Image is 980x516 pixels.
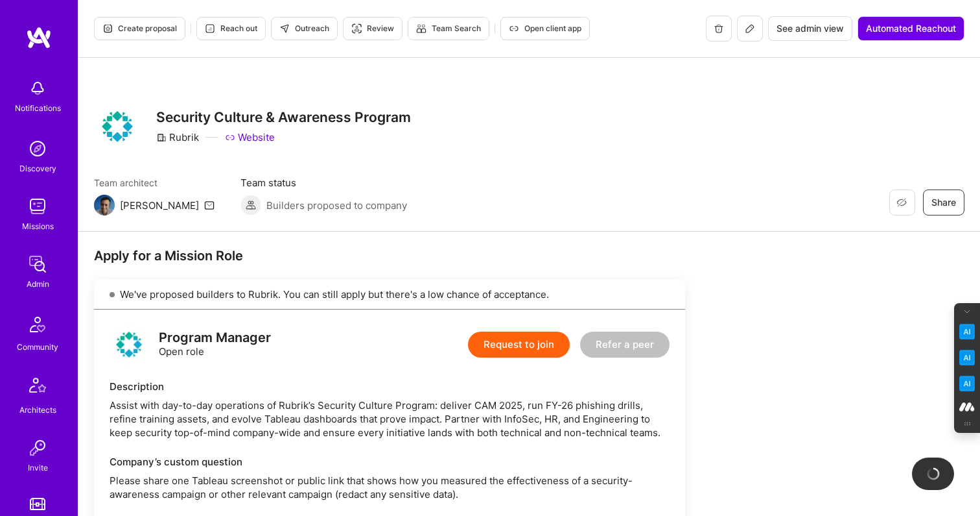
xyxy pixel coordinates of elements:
span: Reach out [205,23,257,34]
button: Outreach [271,17,338,40]
img: Key Point Extractor icon [959,324,975,339]
img: Email Tone Analyzer icon [959,350,975,365]
button: Review [343,17,402,40]
img: Team Architect [94,195,115,215]
span: Share [931,196,956,209]
img: admin teamwork [25,251,51,277]
div: We've proposed builders to Rubrik. You can still apply but there's a low chance of acceptance. [94,280,685,310]
span: Review [351,23,394,34]
span: Team architect [94,176,215,190]
img: tokens [30,498,45,510]
img: Architects [22,372,53,403]
div: Program Manager [159,331,271,345]
button: Create proposal [94,17,185,40]
button: Open client app [500,17,590,40]
button: Automated Reachout [857,16,964,41]
p: Please share one Tableau screenshot or public link that shows how you measured the effectiveness ... [110,474,670,501]
div: [PERSON_NAME] [120,199,199,212]
i: icon Targeter [351,23,362,34]
div: Company’s custom question [110,455,670,469]
div: Assist with day-to-day operations of Rubrik’s Security Culture Program: deliver CAM 2025, run FY-... [110,399,670,439]
i: icon Mail [204,200,215,210]
img: discovery [25,136,51,162]
div: Missions [22,219,54,233]
img: teamwork [25,193,51,219]
span: Team status [240,176,407,190]
div: Description [110,380,670,393]
span: Builders proposed to company [266,199,407,212]
div: Invite [28,461,48,474]
a: Website [225,130,275,144]
img: logo [110,325,148,364]
img: Community [22,309,53,340]
i: icon EyeClosed [896,197,907,208]
span: Automated Reachout [866,22,956,35]
div: Apply for a Mission Role [94,247,685,264]
i: icon CompanyGray [156,132,167,143]
span: Open client app [509,23,581,34]
button: Share [923,190,964,215]
div: Notifications [15,101,61,115]
button: See admin view [768,16,852,41]
img: Jargon Buster icon [959,376,975,391]
img: loading [927,467,940,480]
span: Create proposal [102,23,177,34]
h3: Security Culture & Awareness Program [156,109,411,125]
i: icon Proposal [102,23,113,34]
button: Refer a peer [580,332,670,358]
div: Architects [19,403,56,417]
div: Admin [27,277,49,291]
button: Reach out [196,17,266,40]
img: Builders proposed to company [240,195,261,215]
div: Rubrik [156,130,199,144]
button: Team Search [408,17,489,40]
button: Request to join [468,332,570,358]
img: logo [26,26,52,49]
span: Outreach [279,23,329,34]
img: Invite [25,435,51,461]
div: Open role [159,331,271,358]
div: Community [17,340,58,354]
img: Company Logo [94,103,141,150]
div: Discovery [19,162,56,175]
span: See admin view [776,22,844,35]
img: bell [25,75,51,101]
span: Team Search [416,23,481,34]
